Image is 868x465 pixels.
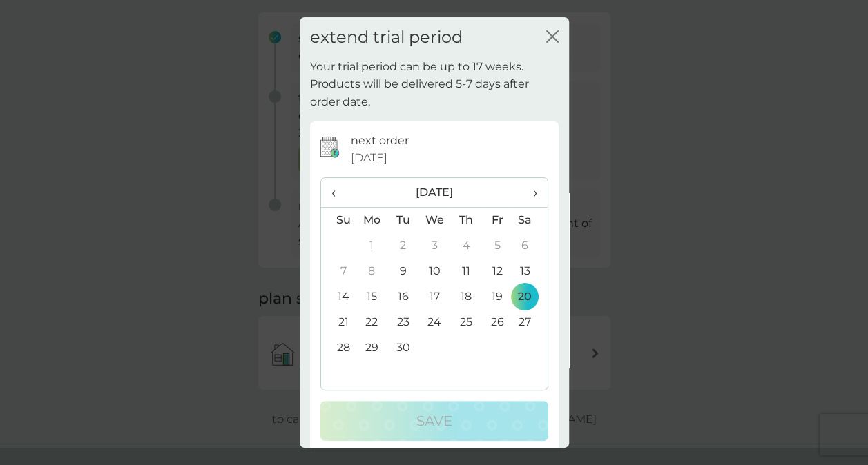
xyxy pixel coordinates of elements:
[418,310,450,335] td: 24
[512,207,547,233] th: Sa
[512,284,547,310] td: 20
[416,410,452,432] p: Save
[482,233,513,259] td: 5
[356,310,388,335] td: 22
[512,233,547,259] td: 6
[450,233,481,259] td: 4
[418,259,450,284] td: 10
[512,259,547,284] td: 13
[351,149,387,167] span: [DATE]
[418,207,450,233] th: We
[387,233,418,259] td: 2
[418,284,450,310] td: 17
[321,259,356,284] td: 7
[387,310,418,335] td: 23
[387,259,418,284] td: 9
[387,335,418,361] td: 30
[418,233,450,259] td: 3
[450,310,481,335] td: 25
[482,310,513,335] td: 26
[450,284,481,310] td: 18
[321,335,356,361] td: 28
[310,58,559,111] p: Your trial period can be up to 17 weeks. Products will be delivered 5-7 days after order date.
[482,259,513,284] td: 12
[482,207,513,233] th: Fr
[523,178,537,207] span: ›
[356,233,388,259] td: 1
[351,132,409,150] p: next order
[546,30,559,45] button: close
[356,259,388,284] td: 8
[321,207,356,233] th: Su
[482,284,513,310] td: 19
[356,178,513,208] th: [DATE]
[450,207,481,233] th: Th
[387,284,418,310] td: 16
[450,259,481,284] td: 11
[512,310,547,335] td: 27
[387,207,418,233] th: Tu
[356,284,388,310] td: 15
[310,28,463,48] h2: extend trial period
[356,335,388,361] td: 29
[331,178,346,207] span: ‹
[320,401,548,441] button: Save
[356,207,388,233] th: Mo
[321,310,356,335] td: 21
[321,284,356,310] td: 14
